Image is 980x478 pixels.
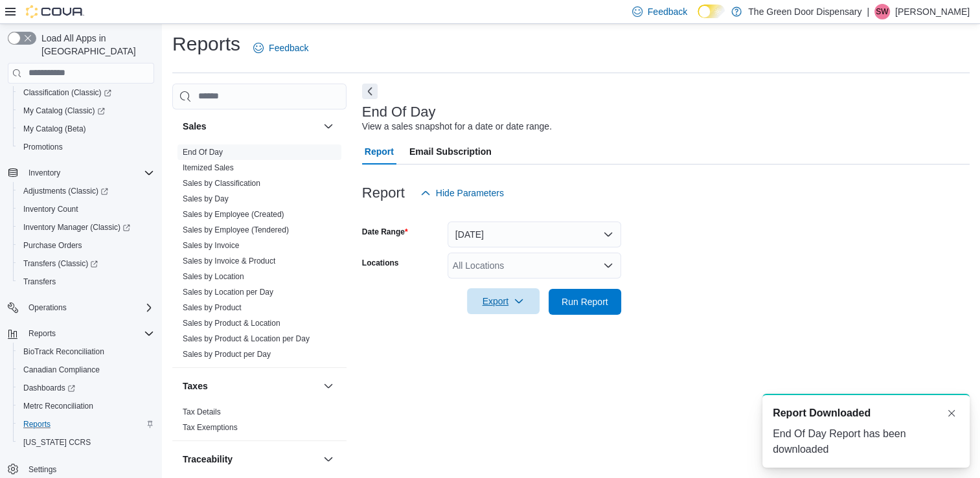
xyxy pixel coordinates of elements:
[183,272,244,281] a: Sales by Location
[23,300,154,315] span: Operations
[183,318,280,328] span: Sales by Product & Location
[183,380,208,393] h3: Taxes
[18,201,154,217] span: Inventory Count
[183,194,229,204] span: Sales by Day
[269,41,308,54] span: Feedback
[18,121,154,137] span: My Catalog (Beta)
[183,303,242,312] a: Sales by Product
[28,302,67,313] span: Operations
[183,120,207,133] h3: Sales
[23,165,154,181] span: Inventory
[13,255,159,273] a: Transfers (Classic)
[23,300,72,315] button: Operations
[321,378,336,394] button: Taxes
[467,288,540,314] button: Export
[18,362,154,378] span: Canadian Compliance
[18,121,91,137] a: My Catalog (Beta)
[183,407,221,417] span: Tax Details
[13,379,159,397] a: Dashboards
[183,380,318,393] button: Taxes
[18,362,105,378] a: Canadian Compliance
[773,405,871,421] span: Report Downloaded
[13,361,159,379] button: Canadian Compliance
[183,334,310,344] span: Sales by Product & Location per Day
[23,222,130,233] span: Inventory Manager (Classic)
[944,405,959,421] button: Dismiss toast
[248,35,313,61] a: Feedback
[603,260,613,271] button: Open list of options
[183,256,275,266] span: Sales by Invoice & Product
[172,404,347,440] div: Taxes
[28,464,56,475] span: Settings
[562,295,608,308] span: Run Report
[13,182,159,200] a: Adjustments (Classic)
[18,220,135,235] a: Inventory Manager (Classic)
[362,120,552,133] div: View a sales snapshot for a date or date range.
[18,416,154,432] span: Reports
[23,462,62,477] a: Settings
[23,258,98,269] span: Transfers (Classic)
[362,227,408,237] label: Date Range
[18,344,154,359] span: BioTrack Reconciliation
[18,380,80,396] a: Dashboards
[23,186,108,196] span: Adjustments (Classic)
[18,274,154,290] span: Transfers
[18,85,117,100] a: Classification (Classic)
[183,194,229,203] a: Sales by Day
[23,383,75,393] span: Dashboards
[475,288,532,314] span: Export
[436,187,504,199] span: Hide Parameters
[183,163,234,173] span: Itemized Sales
[23,165,65,181] button: Inventory
[23,142,63,152] span: Promotions
[23,461,154,477] span: Settings
[183,147,223,157] span: End Of Day
[321,119,336,134] button: Sales
[18,380,154,396] span: Dashboards
[648,5,687,18] span: Feedback
[18,220,154,235] span: Inventory Manager (Classic)
[13,433,159,451] button: [US_STATE] CCRS
[23,347,104,357] span: BioTrack Reconciliation
[183,334,310,343] a: Sales by Product & Location per Day
[365,139,394,165] span: Report
[183,241,239,250] a: Sales by Invoice
[362,258,399,268] label: Locations
[23,365,100,375] span: Canadian Compliance
[183,407,221,416] a: Tax Details
[172,144,347,367] div: Sales
[23,277,56,287] span: Transfers
[183,453,318,466] button: Traceability
[18,238,87,253] a: Purchase Orders
[3,164,159,182] button: Inventory
[13,102,159,120] a: My Catalog (Classic)
[183,287,273,297] span: Sales by Location per Day
[895,4,970,19] p: [PERSON_NAME]
[183,225,289,235] span: Sales by Employee (Tendered)
[23,124,86,134] span: My Catalog (Beta)
[36,32,154,58] span: Load All Apps in [GEOGRAPHIC_DATA]
[13,273,159,291] button: Transfers
[321,451,336,467] button: Traceability
[18,183,154,199] span: Adjustments (Classic)
[18,256,103,271] a: Transfers (Classic)
[362,185,405,201] h3: Report
[18,183,113,199] a: Adjustments (Classic)
[13,138,159,156] button: Promotions
[13,200,159,218] button: Inventory Count
[23,240,82,251] span: Purchase Orders
[18,435,154,450] span: Washington CCRS
[18,103,154,119] span: My Catalog (Classic)
[876,4,888,19] span: SW
[183,288,273,297] a: Sales by Location per Day
[183,256,275,266] a: Sales by Invoice & Product
[773,405,959,421] div: Notification
[18,416,56,432] a: Reports
[18,435,96,450] a: [US_STATE] CCRS
[867,4,869,19] p: |
[18,274,61,290] a: Transfers
[3,324,159,343] button: Reports
[28,328,56,339] span: Reports
[13,343,159,361] button: BioTrack Reconciliation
